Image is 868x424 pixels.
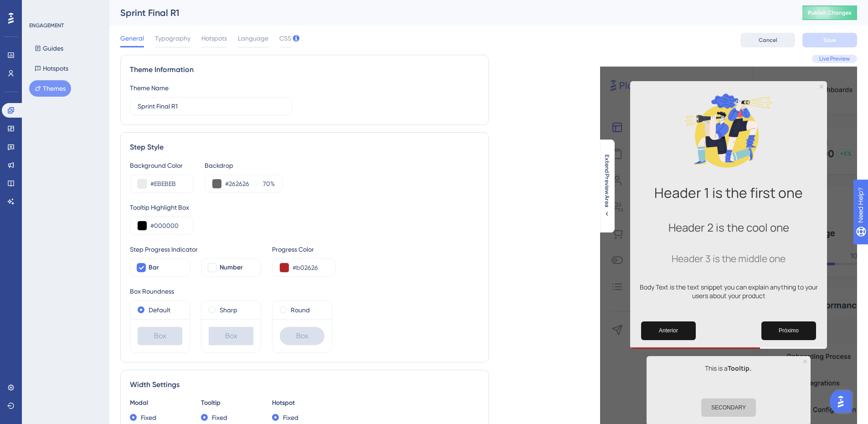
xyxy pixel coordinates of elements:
button: Next [761,321,816,340]
div: Tooltip Highlight Box [130,202,479,213]
div: Progress Color [272,244,336,255]
button: Extend Preview Area [600,155,614,217]
label: Round [291,305,310,315]
button: Hotspots [29,60,74,77]
span: Language [238,33,268,44]
button: Guides [29,40,69,57]
span: Need Help? [21,2,57,13]
h1: Header 1 is the first one [637,183,820,202]
label: Fixed [283,412,298,423]
span: CSS [279,33,291,44]
button: Previous [641,321,696,340]
span: Publish Changes [808,9,852,16]
button: Save [802,33,857,47]
div: Box [209,327,253,345]
label: Fixed [212,412,227,423]
div: Sprint Final R1 [120,6,780,19]
div: Width Settings [130,379,479,390]
div: Theme Name [130,83,169,93]
button: Themes [29,80,71,97]
span: Typography [155,33,190,44]
input: % [260,178,270,189]
h3: Header 3 is the middle one [637,252,820,265]
div: Theme Information [130,64,479,75]
span: Live Preview [819,55,850,62]
span: General [120,33,144,44]
div: Step Progress Indicator [130,244,261,255]
iframe: UserGuiding AI Assistant Launcher [830,388,857,415]
span: Hotspots [201,33,227,44]
label: Sharp [220,305,237,315]
span: Bar [149,262,159,273]
label: % [257,178,275,189]
div: Tooltip [201,398,261,408]
div: Box [280,327,324,345]
span: Cancel [759,36,777,44]
p: Body Text is the text snippet you can explain anything to your users about your product [637,283,820,300]
label: Default [149,305,170,315]
div: Close Preview [803,360,807,363]
input: Theme Name [138,101,284,111]
div: Background Color [130,160,194,171]
img: Modal Media [683,85,774,176]
button: SECONDARY [701,398,756,417]
div: Modal [130,398,190,408]
div: ENGAGEMENT [29,22,64,29]
span: Number [220,262,243,273]
button: Cancel [740,33,795,47]
div: Step Style [130,142,479,153]
div: Box Roundness [130,286,479,297]
div: Close Preview [820,85,823,88]
div: Box [138,327,182,345]
div: Hotspot [272,398,332,408]
span: Save [823,36,836,44]
div: Backdrop [205,160,282,171]
button: Publish Changes [802,5,857,20]
b: Tooltip. [728,364,751,372]
label: Fixed [141,412,156,423]
p: This is a [654,363,803,374]
span: Extend Preview Area [603,155,611,207]
h2: Header 2 is the cool one [637,220,820,235]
